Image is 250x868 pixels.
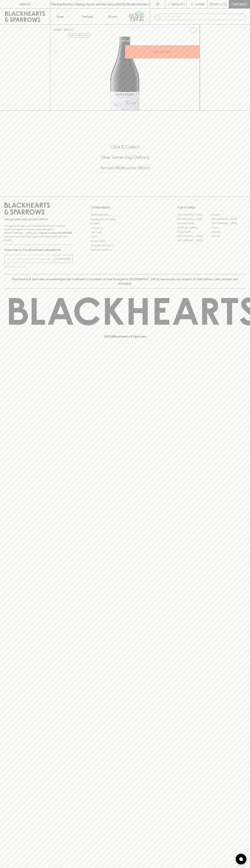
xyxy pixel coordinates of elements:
p: Blackhearts & Sparrows acknowledges the traditional Custodians of land throughout [GEOGRAPHIC_DAT... [7,277,243,286]
p: FIND US [19,2,31,6]
a: Gift Cards [91,230,159,235]
a: Bottle Drop FAQ's [91,213,159,217]
img: bubble-icon [239,857,243,861]
a: Shipping Information [91,243,159,248]
a: FAQ's [91,235,159,239]
h5: Uber Same-Day Delivery [4,154,246,160]
p: Tastings [82,14,93,19]
img: 37431.png [50,37,200,110]
p: ADD TO CART [153,50,172,54]
input: e.g. jane@blackheartsandsparrows.com.au [7,256,55,262]
a: Stores [100,9,125,24]
a: Terms & Conditions [91,248,159,252]
button: SUBSCRIBE [55,255,73,263]
a: [GEOGRAPHIC_DATA] [177,213,211,217]
a: Tastings [75,9,100,24]
a: Braddon [211,213,246,217]
button: ADD TO CART [125,45,200,59]
a: Fitzroy [211,225,246,230]
h5: Click & Collect [4,144,246,150]
p: Stores [108,14,117,19]
p: OUR STORES [177,205,246,210]
a: Fitzroy North [177,230,211,234]
p: OTHER AREAS [91,205,159,210]
p: $0.00 [210,2,218,6]
a: Privacy Policy [91,239,159,243]
p: We will never spam you [4,265,73,268]
a: Brunswick West [177,221,211,225]
a: [GEOGRAPHIC_DATA] [211,217,246,221]
a: SHOP [64,28,72,31]
p: It is against the law to sell or supply alcohol to, or to obtain alcohol on behalf of a person un... [4,224,73,242]
a: [GEOGRAPHIC_DATA] [177,217,211,221]
p: Sibling owned and run since [DATE] [4,218,73,221]
p: Subscribe to The Blackhearts Newsletter [4,248,73,252]
a: [GEOGRAPHIC_DATA] [211,221,246,225]
p: Checkout [231,2,247,6]
a: Prahran [211,234,246,238]
a: [GEOGRAPHIC_DATA] [177,238,211,243]
p: Login [195,2,204,6]
a: Careers [91,221,159,226]
a: [PERSON_NAME] [177,225,211,230]
button: Shop [50,9,75,24]
button: Add to wishlist [188,26,198,35]
a: Geelong [211,230,246,234]
a: HOME [53,28,61,31]
div: Call to action block [4,130,246,189]
button: Add to wishlist [67,33,91,38]
p: Shop [56,14,64,19]
strong: Liquor License #32064953 [39,231,72,234]
p: 0 [224,3,226,5]
a: Contact Us [91,226,159,230]
input: Try "Pinot noir" [163,14,243,20]
p: SUBSCRIBE [56,257,71,261]
p: Wishlist [172,2,185,6]
a: Business & Bulk Gifting [91,217,159,221]
a: [GEOGRAPHIC_DATA] [177,234,211,238]
h5: Across Melbourne Metro [4,165,246,171]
